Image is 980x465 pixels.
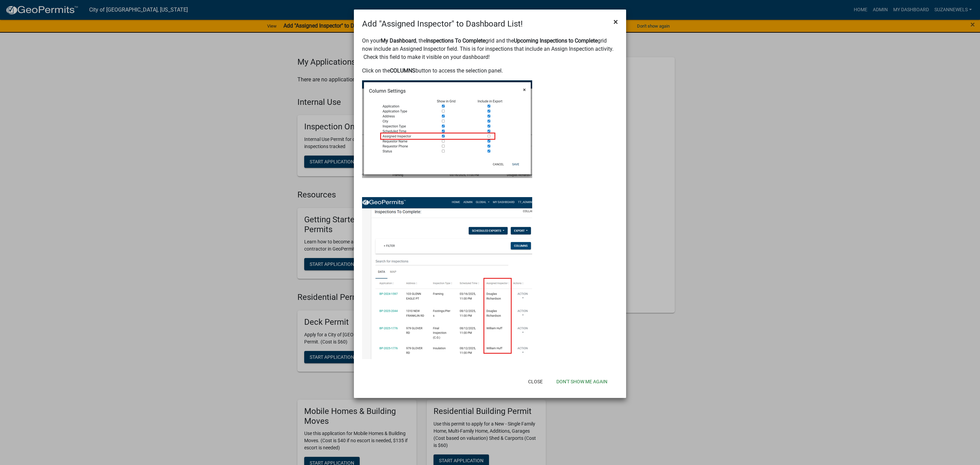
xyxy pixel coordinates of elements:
[426,37,485,44] strong: Inspections To Complete
[362,67,618,75] p: Click on the button to access the selection panel.
[551,375,613,388] button: Don't show me again
[390,67,415,74] strong: COLUMNS
[514,37,598,44] strong: Upcoming Inspections to Complete
[608,12,623,31] button: Close
[362,37,618,61] p: On your , the grid and the grid now include an Assigned Inspector field. This is for inspections ...
[362,80,532,178] img: image_04b05459-b3a8-4cc5-8b33-a24db39f82db.png
[523,375,548,388] button: Close
[362,18,523,30] h4: Add "Assigned Inspector" to Dashboard List!
[381,37,416,44] strong: My Dashboard
[614,17,618,27] span: ×
[362,197,532,359] img: image_66dc6976-2e2b-4f93-93d7-a772177a0451.png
